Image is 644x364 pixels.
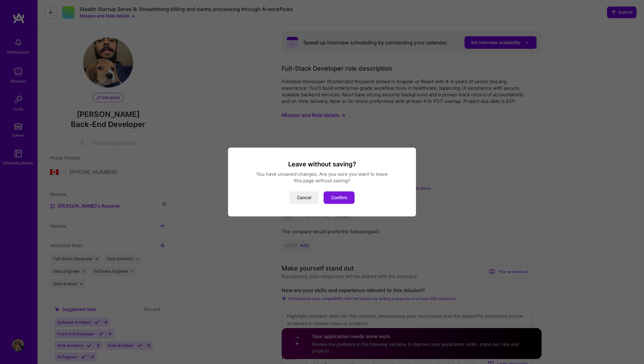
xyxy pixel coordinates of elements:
[236,160,408,168] h3: Leave without saving?
[236,177,408,184] div: this page without saving?
[236,171,408,177] div: You have unsaved changes. Are you sure you want to leave
[289,191,319,204] button: Cancel
[324,191,355,204] button: Confirm
[228,148,416,216] div: modal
